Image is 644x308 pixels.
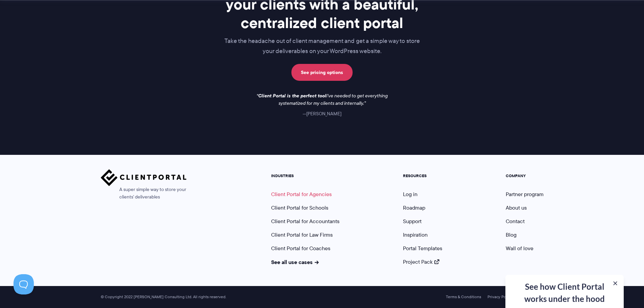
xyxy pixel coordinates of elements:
a: Client Portal for Schools [271,204,328,212]
a: See all use cases [271,258,319,266]
a: See pricing options [291,64,353,81]
a: Client Portal for Law Firms [271,231,333,239]
a: Support [403,217,422,225]
a: Portal Templates [403,244,442,252]
a: Client Portal for Accountants [271,217,339,225]
a: Partner program [506,190,544,198]
h5: COMPANY [506,173,544,178]
span: A super simple way to store your clients' deliverables [101,186,187,201]
a: Terms & Conditions [446,294,481,299]
p: I've needed to get everything systematized for my clients and internally. [251,92,393,107]
a: Blog [506,231,517,239]
p: Take the headache out of client management and get a simple way to store your deliverables on you... [187,36,457,56]
a: Wall of love [506,244,533,252]
strong: Client Portal is the perfect tool [258,92,326,99]
a: Privacy Policy [487,294,512,299]
a: Roadmap [403,204,425,212]
a: Contact [506,217,525,225]
h5: INDUSTRIES [271,173,339,178]
a: Client Portal for Agencies [271,190,332,198]
iframe: Toggle Customer Support [14,274,34,294]
a: About us [506,204,527,212]
h5: RESOURCES [403,173,442,178]
a: Inspiration [403,231,428,239]
a: Project Pack [403,258,439,266]
cite: [PERSON_NAME] [303,110,341,117]
span: © Copyright 2022 [PERSON_NAME] Consulting Ltd. All rights reserved. [97,294,230,300]
a: Log in [403,190,418,198]
a: Client Portal for Coaches [271,244,330,252]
